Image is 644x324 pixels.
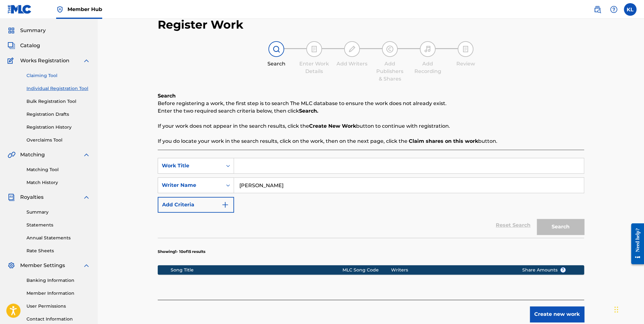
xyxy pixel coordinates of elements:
p: Before registering a work, the first step is to search The MLC database to ensure the work does n... [158,100,584,107]
iframe: Chat Widget [612,294,644,324]
a: Bulk Registration Tool [26,98,90,105]
span: ? [560,267,565,272]
a: Statements [26,222,90,228]
b: Search [158,93,176,99]
div: Work Title [162,162,219,170]
a: Rate Sheets [26,248,90,254]
a: Banking Information [26,277,90,284]
img: Top Rightsholder [56,6,64,13]
a: Individual Registration Tool [26,85,90,92]
div: Enter Work Details [298,60,330,75]
button: Create new work [530,306,584,322]
a: Match History [26,179,90,186]
div: User Menu [624,3,636,16]
img: Catalog [8,42,15,49]
span: Member Settings [20,262,65,269]
div: Writers [391,267,512,273]
p: If you do locate your work in the search results, click on the work, then on the next page, click... [158,137,584,145]
span: Share Amounts [522,267,566,273]
span: Catalog [20,42,40,49]
img: search [594,6,601,13]
a: Public Search [591,3,604,16]
img: Matching [8,151,15,159]
button: Add Criteria [158,197,234,213]
div: Writer Name [162,182,219,189]
img: expand [83,262,90,269]
img: step indicator icon for Add Writers [348,45,356,53]
strong: Claim shares on this work [409,138,478,144]
img: Summary [8,27,15,34]
a: User Permissions [26,303,90,310]
span: Member Hub [67,6,102,13]
strong: Create New Work [309,123,356,129]
img: MLC Logo [8,5,32,14]
div: MLC Song Code [342,267,391,273]
span: Works Registration [20,57,69,64]
a: Registration History [26,124,90,131]
span: Matching [20,151,45,159]
img: step indicator icon for Review [462,45,469,53]
strong: Search. [299,108,318,114]
img: Member Settings [8,262,15,269]
a: Summary [26,209,90,215]
span: Royalties [20,193,44,201]
a: SummarySummary [8,27,46,34]
a: Matching Tool [26,166,90,173]
h2: Register Work [158,18,243,32]
p: If your work does not appear in the search results, click the button to continue with registration. [158,122,584,130]
div: Search [261,60,292,68]
img: 9d2ae6d4665cec9f34b9.svg [221,201,229,209]
form: Search Form [158,158,584,238]
iframe: Resource Center [626,219,644,269]
img: step indicator icon for Add Publishers & Shares [386,45,394,53]
a: Contact Information [26,316,90,322]
img: expand [83,57,90,64]
img: step indicator icon for Enter Work Details [310,45,318,53]
div: Add Recording [412,60,443,75]
p: Showing 1 - 10 of 15 results [158,249,205,254]
div: Add Writers [336,60,368,68]
img: help [610,6,618,13]
div: Drag [614,300,618,319]
div: Song Title [171,267,342,273]
img: step indicator icon for Add Recording [424,45,431,53]
div: Help [607,3,620,16]
span: Summary [20,27,46,34]
div: Review [450,60,481,68]
a: Overclaims Tool [26,137,90,143]
a: Member Information [26,290,90,297]
img: expand [83,193,90,201]
p: Enter the two required search criteria below, then click [158,107,584,115]
img: step indicator icon for Search [272,45,280,53]
img: expand [83,151,90,159]
img: Works Registration [8,57,16,64]
a: CatalogCatalog [8,42,40,49]
div: Add Publishers & Shares [374,60,406,83]
a: Annual Statements [26,235,90,241]
a: Registration Drafts [26,111,90,118]
a: Claiming Tool [26,72,90,79]
img: Royalties [8,193,15,201]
